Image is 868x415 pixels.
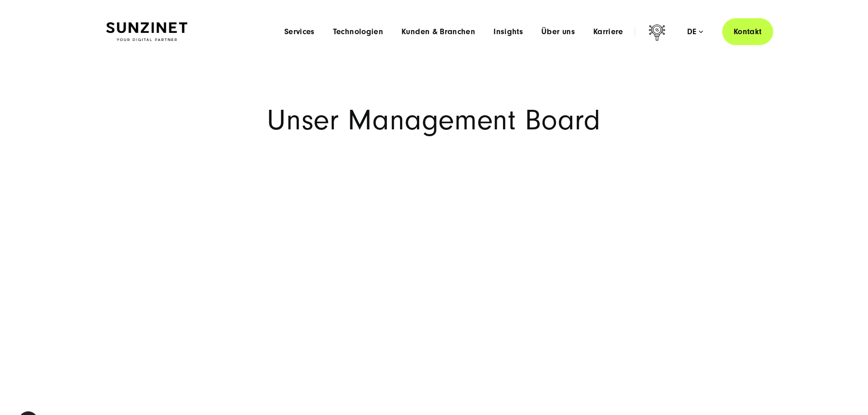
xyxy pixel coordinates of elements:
a: Kunden & Branchen [401,27,475,36]
a: Services [284,27,315,36]
h1: Unser Management Board [106,107,762,134]
a: Karriere [593,27,623,36]
a: Insights [493,27,523,36]
a: Über uns [541,27,575,36]
a: Technologien [333,27,383,36]
img: SUNZINET Full Service Digital Agentur [106,22,187,41]
div: de [687,27,703,36]
a: Kontakt [722,18,773,45]
iframe: HubSpot Video [18,175,406,393]
iframe: HubSpot Video [462,182,850,400]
